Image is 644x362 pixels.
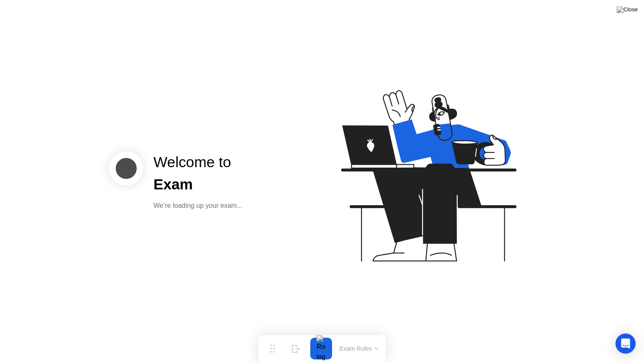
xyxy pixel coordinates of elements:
[153,201,242,211] div: We’re loading up your exam...
[617,6,638,13] img: Close
[153,151,242,173] div: Welcome to
[337,345,382,352] button: Exam Rules
[153,173,242,196] div: Exam
[615,334,636,354] div: Open Intercom Messenger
